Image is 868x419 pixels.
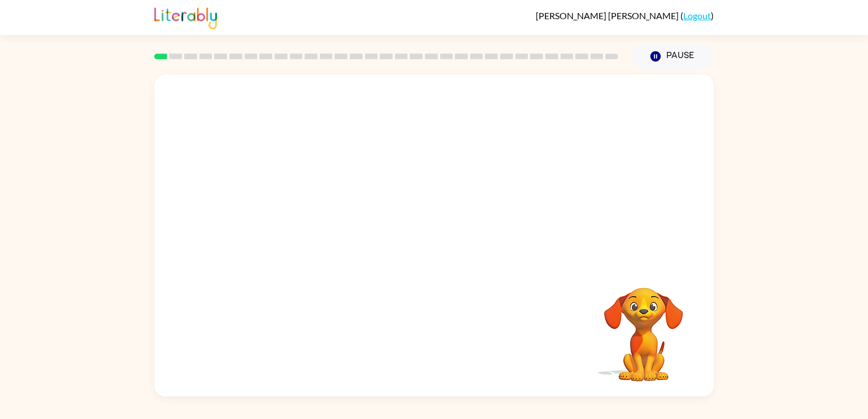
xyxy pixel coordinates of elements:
div: ( ) [536,10,714,21]
video: Your browser must support playing .mp4 files to use Literably. Please try using another browser. [587,270,700,383]
button: Pause [632,43,714,69]
a: Logout [683,10,711,21]
img: Literably [154,5,217,29]
span: [PERSON_NAME] [PERSON_NAME] [536,10,680,21]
